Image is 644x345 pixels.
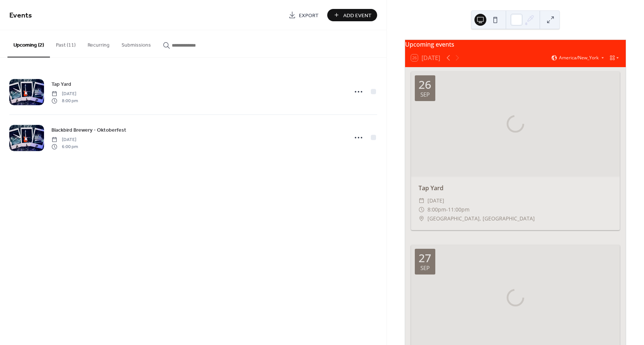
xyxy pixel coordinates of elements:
span: [DATE] [51,91,78,97]
div: 27 [419,253,431,264]
span: [DATE] [51,137,78,143]
span: 11:00pm [448,205,470,214]
div: 26 [419,79,431,90]
span: 6:00 pm [51,143,78,150]
div: Sep [420,265,430,271]
button: Add Event [327,9,377,21]
span: Export [299,12,319,19]
div: ​ [419,196,424,205]
button: Recurring [82,30,116,57]
span: Add Event [343,12,372,19]
span: - [446,205,448,214]
a: Blackbird Brewery - Oktoberfest [51,126,126,134]
span: 8:00 pm [51,97,78,104]
div: Tap Yard [411,184,620,192]
div: Sep [420,92,430,97]
div: Upcoming events [405,40,626,49]
div: ​ [419,205,424,214]
span: [DATE] [427,196,444,205]
span: Events [9,8,32,23]
button: Past (11) [50,30,82,57]
span: Blackbird Brewery - Oktoberfest [51,126,126,134]
div: ​ [419,214,424,223]
a: Export [283,9,324,21]
button: Upcoming (2) [7,30,50,57]
span: Tap Yard [51,81,71,88]
a: Tap Yard [51,80,71,88]
button: Submissions [116,30,157,57]
span: America/New_York [559,56,599,60]
span: 8:00pm [427,205,446,214]
span: [GEOGRAPHIC_DATA], [GEOGRAPHIC_DATA] [427,214,535,223]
